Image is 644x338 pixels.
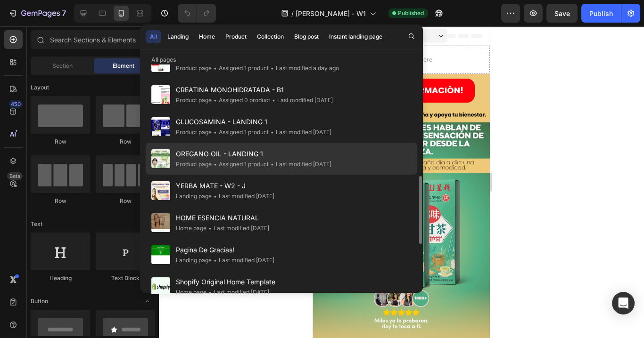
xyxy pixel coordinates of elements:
div: Row [96,197,155,205]
a: ¡QUIERO MÁS INFORMACIÓN! [15,52,162,76]
div: Product page [176,128,212,137]
div: Home page [176,288,206,297]
div: Row [31,137,90,146]
span: Button [31,297,48,306]
div: Assigned 1 product [212,160,269,169]
span: • [214,257,217,264]
input: Search Sections & Elements [31,30,155,49]
span: [PERSON_NAME] - W1 [296,8,366,18]
div: Home page [176,224,206,233]
div: Row [31,197,90,205]
div: Publish [589,8,613,18]
div: Product page [176,160,212,169]
span: • [208,289,212,296]
div: Beta [7,172,23,180]
div: Product [225,32,247,41]
span: Text [31,220,42,228]
div: Undo/Redo [178,4,216,23]
span: • [271,64,274,72]
span: Shopify Original Home Template [176,276,275,288]
button: Collection [253,30,288,43]
span: CREATINA MONOHIDRATADA - B1 [176,84,333,96]
span: OREGANO OIL - LANDING 1 [176,148,331,160]
div: Last modified [DATE] [212,192,274,201]
span: YERBA MATE - W2 - J [176,180,274,192]
span: • [214,193,217,200]
span: HOME ESENCIA NATURAL [176,212,269,224]
div: Product page [176,64,212,73]
span: Element [113,62,134,70]
div: Assigned 0 product [212,96,270,105]
div: Assigned 1 product [212,128,269,137]
span: / [291,8,294,18]
span: • [214,97,217,104]
div: Last modified a day ago [269,64,339,73]
strong: ¡QUIERO MÁS INFORMACIÓN! [26,58,150,70]
div: Landing page [176,256,212,265]
span: • [271,129,274,136]
div: Last modified [DATE] [269,128,331,137]
button: Instant landing page [325,30,387,43]
div: Landing [167,32,189,41]
p: All pages [140,55,423,64]
div: All [150,32,157,41]
span: Pagina De Gracias! [176,244,274,256]
button: 7 [4,4,70,23]
div: Text Block [96,274,155,282]
div: Last modified [DATE] [269,160,331,169]
button: Publish [581,4,621,23]
div: Heading [31,274,90,282]
span: • [214,64,217,72]
span: • [272,97,275,104]
div: Instant landing page [329,32,382,41]
div: Landing page [176,192,212,201]
span: Published [398,9,424,17]
span: • [214,161,217,168]
span: • [214,129,217,136]
span: • [208,225,212,232]
div: Collection [257,32,284,41]
div: Last modified [DATE] [270,96,333,105]
div: Drop element here [69,30,119,37]
button: Product [221,30,251,43]
div: Last modified [DATE] [206,288,269,297]
span: Save [554,9,570,17]
div: Assigned 1 product [212,64,269,73]
div: Product page [176,96,212,105]
button: Blog post [290,30,323,43]
span: Toggle open [140,294,155,309]
button: Save [546,4,578,23]
span: Section [52,62,73,70]
div: Row [96,137,155,146]
div: Last modified [DATE] [206,224,269,233]
button: Home [195,30,219,43]
div: Open Intercom Messenger [612,292,635,314]
span: Layout [31,83,49,92]
button: All [146,30,161,43]
div: Blog post [294,32,319,41]
div: Last modified [DATE] [212,256,274,265]
span: • [271,161,274,168]
div: 450 [9,100,23,108]
span: iPhone 13 Mini ( 375 px) [47,5,111,14]
button: Landing [163,30,193,43]
div: Home [199,32,215,41]
p: 7 [62,8,66,19]
span: GLUCOSAMINA - LANDING 1 [176,116,331,128]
